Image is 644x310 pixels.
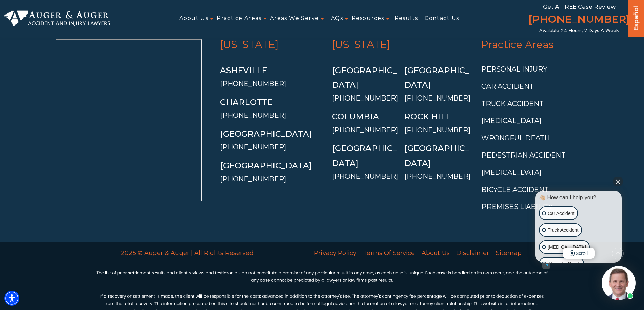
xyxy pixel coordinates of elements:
div: Accessibility Menu [4,291,19,306]
a: [PHONE_NUMBER] [404,126,470,134]
img: Intaker widget Avatar [602,266,636,300]
a: [MEDICAL_DATA] [481,168,541,176]
a: [GEOGRAPHIC_DATA] [404,143,469,168]
a: [GEOGRAPHIC_DATA] [404,65,469,90]
a: Sitemap [493,246,525,260]
p: 2025 © Auger & Auger | All Rights Reserved. [96,248,280,258]
a: [PHONE_NUMBER] [404,94,470,102]
a: Practice Areas [481,38,553,51]
a: [PHONE_NUMBER] [404,172,470,180]
a: Disclaimer [453,246,493,260]
a: Personal Injury [481,65,547,73]
div: 👋🏼 How can I help you? [537,194,620,201]
img: Auger & Auger Accident and Injury Lawyers Logo [4,10,110,27]
a: [PHONE_NUMBER] [332,94,398,102]
a: Privacy Policy [311,246,360,260]
a: Pedestrian Accident [481,151,566,159]
span: Available 24 Hours, 7 Days a Week [539,28,619,33]
a: Practice Areas [217,11,262,26]
a: Columbia [332,112,379,121]
a: [GEOGRAPHIC_DATA] [220,161,312,170]
a: Results [395,11,418,26]
a: [GEOGRAPHIC_DATA] [332,143,397,168]
a: [US_STATE] [220,38,279,51]
a: Charlotte [220,97,273,107]
p: Truck Accident [548,226,578,234]
a: [PHONE_NUMBER] [220,80,286,88]
a: [PHONE_NUMBER] [220,175,286,183]
span: Scroll [563,248,595,259]
a: Bicycle Accident [481,186,549,194]
p: [MEDICAL_DATA] [548,243,586,251]
a: Contact Us [425,11,459,26]
a: [GEOGRAPHIC_DATA] [220,129,312,139]
a: [MEDICAL_DATA] [481,117,541,125]
a: FAQs [327,11,343,26]
a: Open intaker chat [542,263,550,269]
a: Terms Of Service [360,246,418,260]
a: Rock Hill [404,112,451,121]
a: About Us [418,246,453,260]
a: [PHONE_NUMBER] [220,143,286,151]
span: Get a FREE Case Review [543,3,616,10]
a: [PHONE_NUMBER] [332,172,398,180]
p: Car Accident [548,209,574,218]
a: Wrongful Death [481,134,550,142]
a: [US_STATE] [332,38,390,51]
a: [GEOGRAPHIC_DATA] [332,65,397,90]
a: Premises Liability [481,203,553,211]
a: Car Accident [481,82,534,90]
p: Wrongful Death [548,260,580,268]
a: [PHONE_NUMBER] [332,126,398,134]
a: About Us [179,11,208,26]
a: [PHONE_NUMBER] [220,111,286,119]
a: Truck Accident [481,100,544,108]
a: Resources [352,11,384,26]
button: Close Intaker Chat Widget [613,177,623,186]
a: Areas We Serve [270,11,319,26]
a: [PHONE_NUMBER] [528,12,630,28]
a: Asheville [220,65,267,75]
